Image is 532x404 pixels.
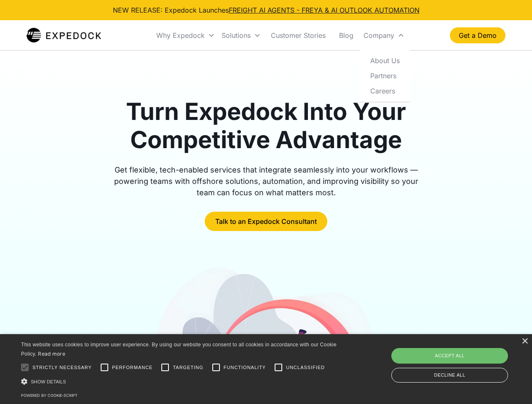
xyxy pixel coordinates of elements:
[27,27,101,44] a: home
[21,377,340,386] div: Show details
[364,83,406,98] a: Careers
[104,98,428,154] h1: Turn Expedock Into Your Competitive Advantage
[392,313,532,404] iframe: Chat Widget
[222,31,251,40] div: Solutions
[332,21,360,50] a: Blog
[264,21,332,50] a: Customer Stories
[450,27,505,43] a: Get a Demo
[224,364,266,371] span: Functionality
[156,31,205,40] div: Why Expedock
[32,364,92,371] span: Strictly necessary
[360,21,408,50] div: Company
[21,342,337,357] span: This website uses cookies to improve user experience. By using our website you consent to all coo...
[218,21,264,50] div: Solutions
[286,364,325,371] span: Unclassified
[113,5,420,15] div: NEW RELEASE: Expedock Launches
[38,351,65,357] a: Read more
[104,164,428,198] div: Get flexible, tech-enabled services that integrate seamlessly into your workflows — powering team...
[173,364,203,371] span: Targeting
[27,27,101,44] img: Expedock Logo
[31,379,66,384] span: Show details
[21,393,78,398] a: Powered by cookie-script
[205,212,327,231] a: Talk to an Expedock Consultant
[229,6,420,14] a: FREIGHT AI AGENTS - FREYA & AI OUTLOOK AUTOMATION
[112,364,153,371] span: Performance
[364,68,406,83] a: Partners
[153,21,218,50] div: Why Expedock
[364,31,394,40] div: Company
[364,53,406,68] a: About Us
[360,50,410,102] nav: Company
